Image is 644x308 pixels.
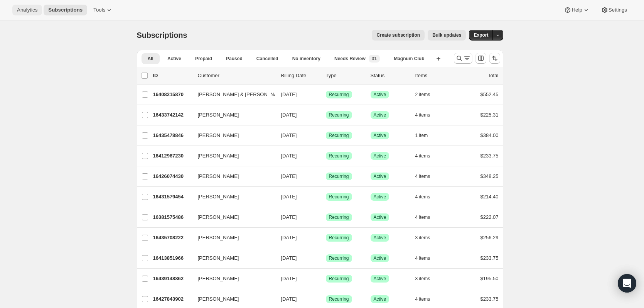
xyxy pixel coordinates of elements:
[374,91,386,98] span: Active
[198,173,239,180] span: [PERSON_NAME]
[281,91,297,97] span: [DATE]
[93,7,105,13] span: Tools
[198,213,239,221] span: [PERSON_NAME]
[153,110,499,120] div: 16433742142[PERSON_NAME][DATE]SuccessRecurringSuccessActive4 items$225.31
[148,56,153,62] span: All
[153,193,192,201] p: 16431579454
[48,7,83,13] span: Subscriptions
[480,276,499,281] span: $195.50
[153,132,192,139] p: 16435478846
[153,253,499,264] div: 16413851966[PERSON_NAME][DATE]SuccessRecurringSuccessActive4 items$233.75
[256,56,278,62] span: Cancelled
[329,214,349,220] span: Recurring
[153,212,499,223] div: 16381575486[PERSON_NAME][DATE]SuccessRecurringSuccessActive4 items$222.07
[137,31,187,39] span: Subscriptions
[193,170,270,183] button: [PERSON_NAME]
[198,152,239,160] span: [PERSON_NAME]
[415,151,439,161] button: 4 items
[415,214,430,220] span: 4 items
[44,5,87,15] button: Subscriptions
[415,296,430,302] span: 4 items
[329,296,349,302] span: Recurring
[415,276,430,282] span: 3 items
[198,111,239,119] span: [PERSON_NAME]
[475,53,486,64] button: Customize table column order and visibility
[281,194,297,200] span: [DATE]
[329,255,349,261] span: Recurring
[153,152,192,160] p: 16412967230
[415,173,430,179] span: 4 items
[415,273,439,284] button: 3 items
[334,56,366,62] span: Needs Review
[415,232,439,243] button: 3 items
[198,91,287,98] span: [PERSON_NAME] & [PERSON_NAME]
[12,5,42,15] button: Analytics
[198,72,275,80] p: Customer
[281,214,297,220] span: [DATE]
[153,89,499,100] div: 16408215870[PERSON_NAME] & [PERSON_NAME][DATE]SuccessRecurringSuccessActive2 items$552.45
[480,91,499,97] span: $552.45
[374,214,386,220] span: Active
[153,191,499,202] div: 16431579454[PERSON_NAME][DATE]SuccessRecurringSuccessActive4 items$214.40
[193,88,270,101] button: [PERSON_NAME] & [PERSON_NAME]
[415,235,430,241] span: 3 items
[432,53,445,64] button: Create new view
[329,276,349,282] span: Recurring
[329,194,349,200] span: Recurring
[281,173,297,179] span: [DATE]
[480,255,499,261] span: $233.75
[329,153,349,159] span: Recurring
[193,109,270,121] button: [PERSON_NAME]
[329,235,349,241] span: Recurring
[415,89,439,100] button: 2 items
[193,232,270,244] button: [PERSON_NAME]
[480,112,499,118] span: $225.31
[469,30,493,41] button: Export
[153,273,499,284] div: 16439148862[PERSON_NAME][DATE]SuccessRecurringSuccessActive3 items$195.50
[198,295,239,303] span: [PERSON_NAME]
[572,7,582,13] span: Help
[153,294,499,305] div: 16427843902[PERSON_NAME][DATE]SuccessRecurringSuccessActive4 items$233.75
[153,72,499,80] div: IDCustomerBilling DateTypeStatusItemsTotal
[153,213,192,221] p: 16381575486
[415,72,454,80] div: Items
[329,91,349,98] span: Recurring
[474,32,488,38] span: Export
[596,5,632,15] button: Settings
[454,53,472,64] button: Search and filter results
[193,293,270,305] button: [PERSON_NAME]
[618,274,636,293] div: Open Intercom Messenger
[415,112,430,118] span: 4 items
[480,214,499,220] span: $222.07
[226,56,243,62] span: Paused
[374,296,386,302] span: Active
[153,171,499,182] div: 16426074430[PERSON_NAME][DATE]SuccessRecurringSuccessActive4 items$348.25
[374,194,386,200] span: Active
[153,232,499,243] div: 16435708222[PERSON_NAME][DATE]SuccessRecurringSuccessActive3 items$256.29
[198,193,239,201] span: [PERSON_NAME]
[281,132,297,138] span: [DATE]
[193,129,270,142] button: [PERSON_NAME]
[374,276,386,282] span: Active
[329,173,349,179] span: Recurring
[153,295,192,303] p: 16427843902
[480,194,499,200] span: $214.40
[153,173,192,180] p: 16426074430
[415,171,439,182] button: 4 items
[326,72,364,80] div: Type
[415,191,439,202] button: 4 items
[480,153,499,159] span: $233.75
[488,72,498,80] p: Total
[415,255,430,261] span: 4 items
[376,32,420,38] span: Create subscription
[432,32,461,38] span: Bulk updates
[480,235,499,240] span: $256.29
[374,132,386,139] span: Active
[374,173,386,179] span: Active
[415,212,439,223] button: 4 items
[371,72,409,80] p: Status
[153,72,192,80] p: ID
[198,254,239,262] span: [PERSON_NAME]
[374,255,386,261] span: Active
[89,5,118,15] button: Tools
